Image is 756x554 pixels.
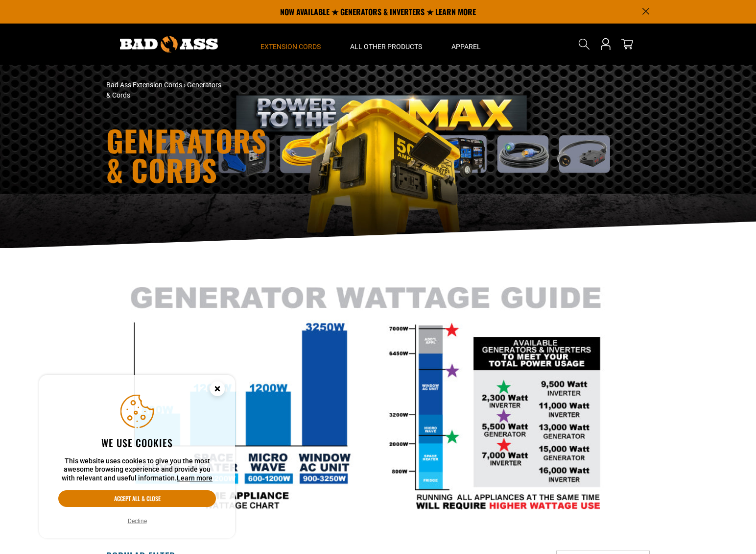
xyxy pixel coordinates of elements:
[39,375,235,539] aside: Cookie Consent
[58,490,216,507] button: Accept all & close
[106,81,182,89] a: Bad Ass Extension Cords
[576,36,592,52] summary: Search
[125,516,150,526] button: Decline
[260,42,321,51] span: Extension Cords
[106,126,464,184] h1: Generators & Cords
[451,42,481,51] span: Apparel
[350,42,422,51] span: All Other Products
[437,24,496,65] summary: Apparel
[184,81,186,89] span: ›
[177,474,213,482] a: Learn more
[246,24,335,65] summary: Extension Cords
[120,36,218,52] img: Bad Ass Extension Cords
[58,436,216,449] h2: We use cookies
[58,457,216,483] p: This website uses cookies to give you the most awesome browsing experience and provide you with r...
[106,80,464,101] nav: breadcrumbs
[335,24,437,65] summary: All Other Products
